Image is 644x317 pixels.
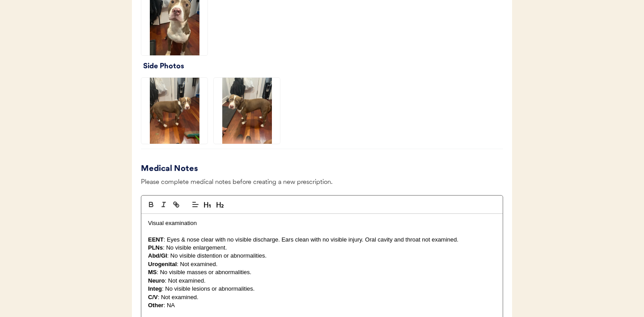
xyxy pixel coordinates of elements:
strong: EENT [148,236,164,243]
strong: Urogenital [148,261,177,267]
strong: Other [148,302,164,309]
p: : Not examined. [148,260,496,268]
img: image.jpg [141,78,208,144]
strong: Integ [148,285,162,292]
div: Please complete medical notes before creating a new prescription. [141,177,503,193]
p: : No visible lesions or abnormalities. [148,285,496,293]
div: Side Photos [143,60,503,73]
p: : No visible masses or abnormalities. [148,268,496,276]
span: Text alignment [189,199,202,210]
strong: C/V [148,294,158,300]
div: Medical Notes [141,163,217,175]
p: : No visible enlargement. [148,244,496,252]
p: : NA [148,301,496,309]
p: : Not examined. [148,293,496,301]
p: : No visible distention or abnormalities. [148,252,496,260]
p: : Not examined. [148,277,496,285]
strong: PLNs [148,244,163,251]
strong: Abd/GI [148,252,167,259]
strong: MS [148,269,157,275]
strong: Neuro [148,277,165,284]
p: Visual examination [148,219,496,227]
img: image.jpg [214,78,280,144]
p: : Eyes & nose clear with no visible discharge. Ears clean with no visible injury. Oral cavity and... [148,236,496,244]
